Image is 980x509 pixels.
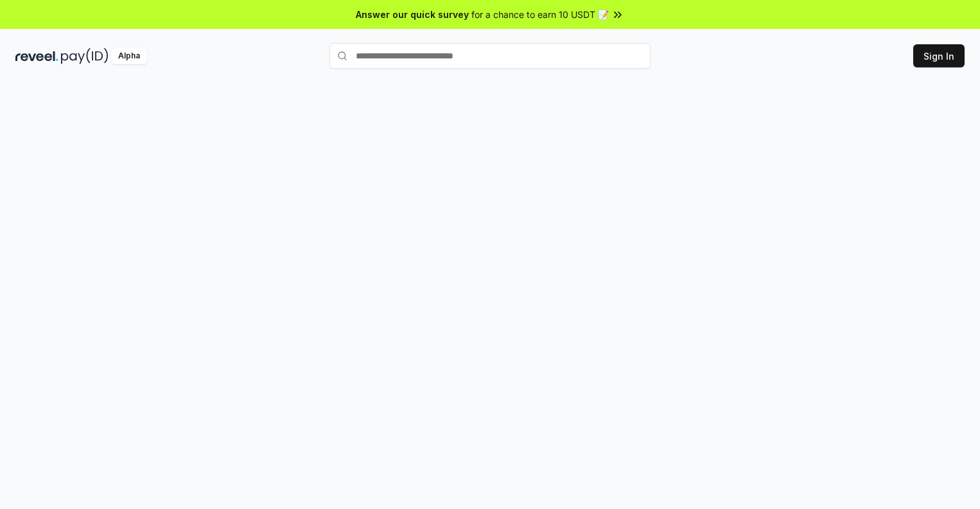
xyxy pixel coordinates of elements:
[471,8,609,21] span: for a chance to earn 10 USDT 📝
[15,48,58,64] img: reveel_dark
[356,8,469,21] span: Answer our quick survey
[913,44,965,67] button: Sign In
[111,48,147,64] div: Alpha
[61,48,109,64] img: pay_id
